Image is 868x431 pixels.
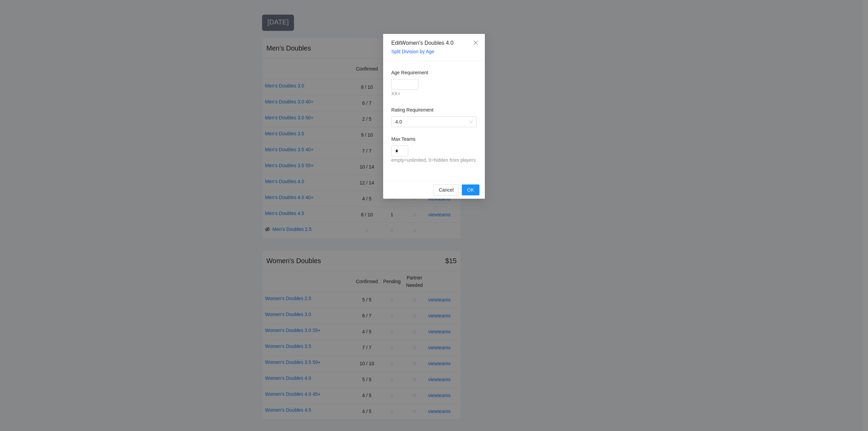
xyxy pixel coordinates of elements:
div: Edit Women's Doubles 4.0 [391,39,477,47]
input: Max Teams [391,145,408,156]
span: OK [467,186,474,194]
span: close [473,40,478,45]
label: Age Requirement [391,69,428,76]
button: Cancel [433,184,459,195]
input: Age Requirement [391,79,418,90]
label: Rating Requirement [391,106,434,114]
button: Close [467,34,485,52]
div: empty=unlimited, 0=hidden from players [391,156,477,164]
span: Cancel [439,186,454,194]
label: Max Teams [391,135,415,143]
span: 4.0 [395,117,473,127]
div: XX+ [391,90,477,98]
button: OK [462,184,479,195]
a: Split Division by Age [391,49,434,54]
